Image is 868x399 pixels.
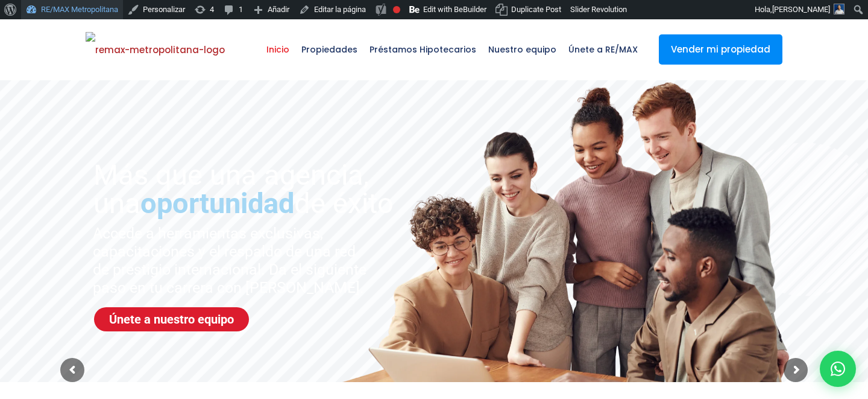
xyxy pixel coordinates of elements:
a: RE/MAX Metropolitana [86,19,225,80]
span: oportunidad [140,187,294,220]
sr7-txt: Más que una agencia, una de éxito [93,161,415,217]
div: Focus keyphrase not set [393,6,400,13]
img: remax-metropolitana-logo [86,32,225,68]
span: Préstamos Hipotecarios [363,31,482,68]
a: Únete a nuestro equipo [94,307,249,331]
a: Préstamos Hipotecarios [363,19,482,80]
a: Únete a RE/MAX [562,19,644,80]
span: Inicio [260,31,295,68]
span: [PERSON_NAME] [772,5,830,14]
span: Propiedades [295,31,363,68]
a: Propiedades [295,19,363,80]
a: Nuestro equipo [482,19,562,80]
span: Únete a RE/MAX [562,31,644,68]
a: Inicio [260,19,295,80]
span: Slider Revolution [570,5,627,14]
a: Vender mi propiedad [659,34,782,65]
sr7-txt: Accede a herramientas exclusivas, capacitaciones y el respaldo de una red de prestigio internacio... [93,225,370,297]
span: Nuestro equipo [482,31,562,68]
